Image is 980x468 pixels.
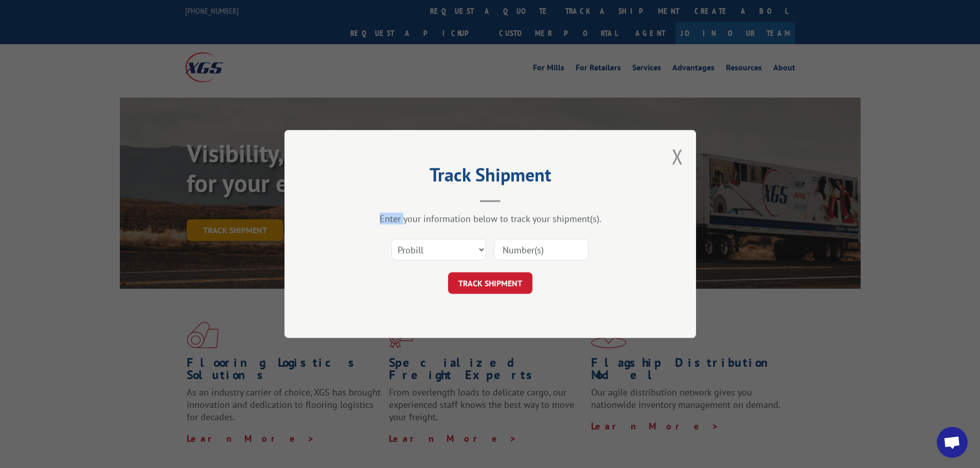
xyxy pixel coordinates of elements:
[937,427,968,458] div: Open chat
[494,239,589,260] input: Number(s)
[336,167,645,187] h2: Track Shipment
[336,213,645,224] div: Enter your information below to track your shipment(s).
[448,272,532,294] button: TRACK SHIPMENT
[672,143,683,170] button: Close modal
